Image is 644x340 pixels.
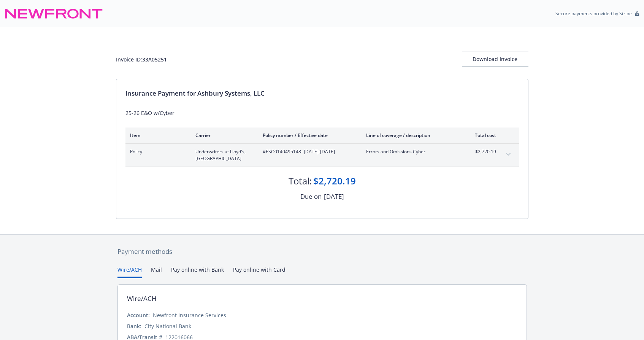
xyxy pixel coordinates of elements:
[468,148,496,155] span: $2,720.19
[366,132,455,139] div: Line of coverage / description
[366,148,455,155] span: Errors and Omissions Cyber
[144,322,191,330] div: City National Bank
[125,144,519,167] div: PolicyUnderwriters at Lloyd's, [GEOGRAPHIC_DATA]#ESO0140495148- [DATE]-[DATE]Errors and Omissions...
[127,322,141,330] div: Bank:
[116,55,167,63] div: Invoice ID: 33A05251
[117,247,527,257] div: Payment methods
[153,311,226,319] div: Newfront Insurance Services
[289,175,312,187] div: Total:
[127,311,150,319] div: Account:
[151,266,162,278] button: Mail
[130,148,183,155] span: Policy
[125,88,519,98] div: Insurance Payment for Ashbury Systems, LLC
[195,132,251,139] div: Carrier
[324,192,344,201] div: [DATE]
[117,266,142,278] button: Wire/ACH
[263,148,354,155] span: #ESO0140495148 - [DATE]-[DATE]
[195,148,251,162] span: Underwriters at Lloyd's, [GEOGRAPHIC_DATA]
[125,109,519,117] div: 25-26 E&O w/Cyber
[468,132,496,139] div: Total cost
[502,148,514,161] button: expand content
[555,10,632,17] p: Secure payments provided by Stripe
[313,175,356,187] div: $2,720.19
[171,266,224,278] button: Pay online with Bank
[233,266,286,278] button: Pay online with Card
[300,192,322,201] div: Due on
[127,294,157,304] div: Wire/ACH
[130,132,183,139] div: Item
[263,132,354,139] div: Policy number / Effective date
[462,52,528,67] button: Download Invoice
[462,52,528,66] div: Download Invoice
